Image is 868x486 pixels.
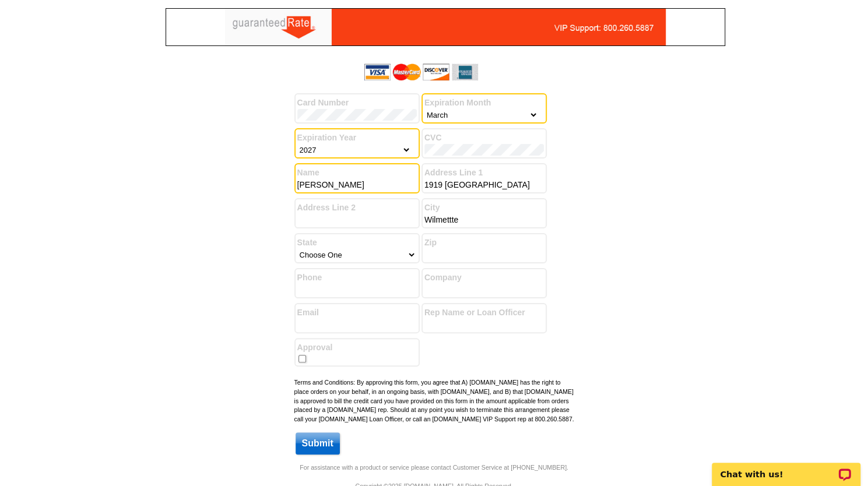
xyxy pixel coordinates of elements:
label: Name [297,167,417,179]
label: Approval [297,341,417,354]
label: CVC [424,132,544,144]
label: Address Line 1 [424,167,544,179]
label: Phone [297,272,417,284]
label: Expiration Year [297,132,417,144]
label: Email [297,307,417,319]
input: Submit [296,432,340,455]
label: Company [424,272,544,284]
label: Expiration Month [424,97,544,109]
iframe: LiveChat chat widget [704,449,868,486]
label: Address Line 2 [297,202,417,214]
label: Zip [424,237,544,249]
label: Rep Name or Loan Officer [424,307,544,319]
label: State [297,237,417,249]
small: Terms and Conditions: By approving this form, you agree that A) [DOMAIN_NAME] has the right to pl... [294,379,574,422]
label: Card Number [297,97,417,109]
img: acceptedCards.gif [364,64,478,80]
label: City [424,202,544,214]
